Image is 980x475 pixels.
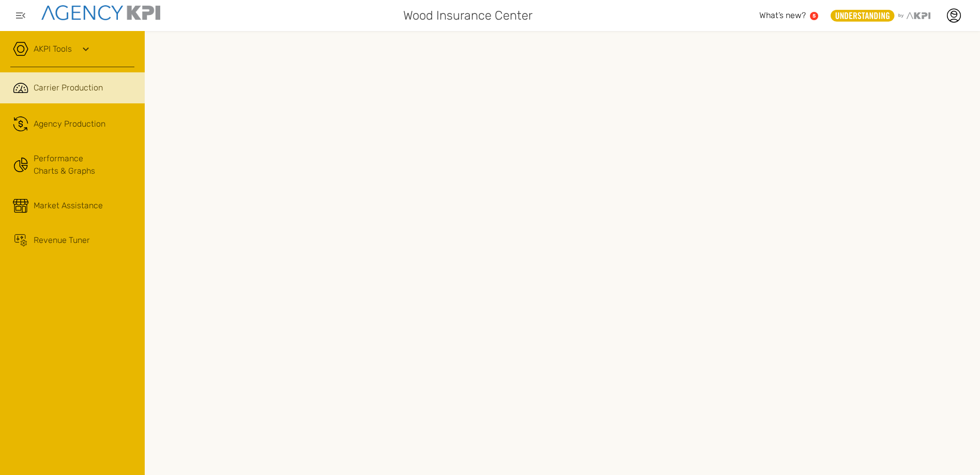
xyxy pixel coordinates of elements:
img: agencykpi-logo-550x69-2d9e3fa8.png [41,5,160,20]
span: Carrier Production [34,82,103,94]
a: 5 [810,12,818,20]
span: Revenue Tuner [34,234,90,247]
text: 5 [813,13,816,19]
span: Wood Insurance Center [403,6,532,25]
a: AKPI Tools [34,43,72,55]
span: Market Assistance [34,200,103,212]
span: Agency Production [34,118,105,130]
span: What’s new? [759,10,806,20]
